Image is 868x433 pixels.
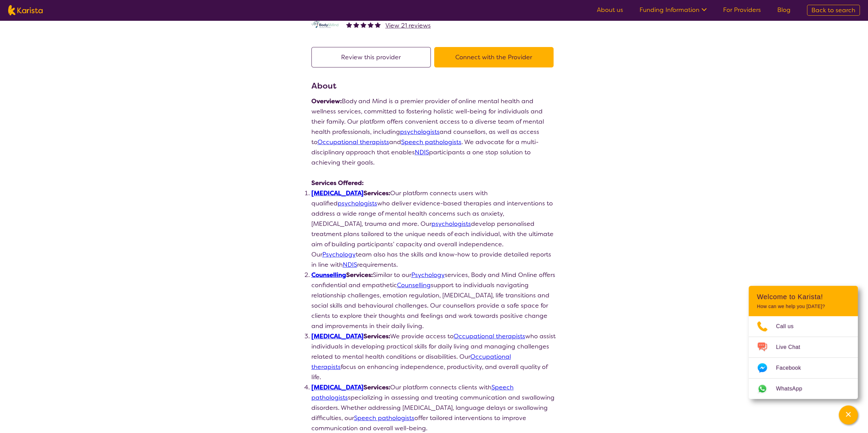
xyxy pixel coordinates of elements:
[757,304,850,309] p: How can we help you [DATE]?
[318,138,389,146] a: Occupational therapists
[311,383,364,391] a: [MEDICAL_DATA]
[411,271,445,279] a: Psychology
[311,188,557,270] li: Our platform connects users with qualified who deliver evidence-based therapies and interventions...
[311,271,346,279] a: Counselling
[839,405,858,424] button: Channel Menu
[400,128,440,136] a: psychologists
[749,316,858,399] ul: Choose channel
[354,414,414,422] a: Speech pathologists
[361,22,366,28] img: fullstar
[397,281,431,289] a: Counselling
[811,6,855,14] span: Back to search
[415,148,429,156] a: NDIS
[311,383,390,391] strong: Services:
[375,22,381,28] img: fullstar
[776,342,808,352] span: Live Chat
[368,22,373,28] img: fullstar
[311,189,364,197] a: [MEDICAL_DATA]
[311,332,364,340] a: [MEDICAL_DATA]
[311,96,557,168] p: Body and Mind is a premier provider of online mental health and wellness services, committed to f...
[434,53,557,61] a: Connect with the Provider
[311,271,373,279] strong: Services:
[749,378,858,399] a: Web link opens in a new tab.
[385,20,431,31] a: View 21 reviews
[597,6,623,14] a: About us
[322,250,356,259] a: Psychology
[311,189,390,197] strong: Services:
[385,21,431,30] span: View 21 reviews
[401,138,461,146] a: Speech pathologists
[776,321,802,331] span: Call us
[757,293,850,301] h2: Welcome to Karista!
[434,47,554,67] button: Connect with the Provider
[8,5,43,15] img: Karista logo
[777,6,791,14] a: Blog
[454,332,525,340] a: Occupational therapists
[311,53,434,61] a: Review this provider
[639,6,707,14] a: Funding Information
[338,199,377,207] a: psychologists
[311,47,431,67] button: Review this provider
[807,5,860,16] a: Back to search
[311,19,339,28] img: qmpolprhjdhzpcuekzqg.svg
[776,384,810,394] span: WhatsApp
[346,22,352,28] img: fullstar
[311,80,557,92] h3: About
[431,220,471,228] a: psychologists
[353,22,359,28] img: fullstar
[343,261,357,269] a: NDIS
[311,97,342,105] strong: Overview:
[311,331,557,382] li: We provide access to who assist individuals in developing practical skills for daily living and m...
[311,270,557,331] li: Similar to our services, Body and Mind Online offers confidential and empathetic support to indiv...
[749,286,858,399] div: Channel Menu
[723,6,761,14] a: For Providers
[311,332,390,340] strong: Services:
[776,363,809,373] span: Facebook
[311,179,364,187] strong: Services Offered:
